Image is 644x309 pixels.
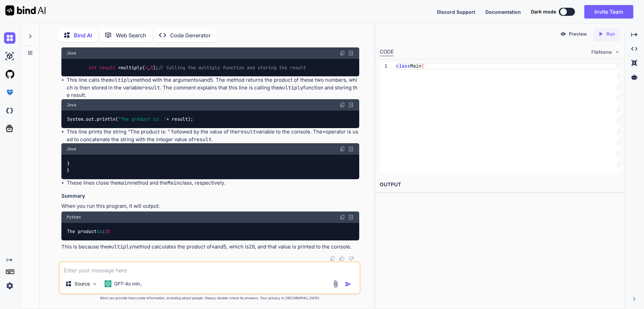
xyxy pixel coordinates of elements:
[67,179,359,187] li: These lines close the method and the class, respectively.
[108,243,132,250] code: multiply
[340,146,345,152] img: copy
[67,116,194,123] code: System.out.println( + result);
[531,8,556,15] span: Dark mode
[116,31,146,39] p: Web Search
[332,280,339,288] img: attachment
[5,5,46,15] img: Bind AI
[339,256,344,261] img: like
[569,31,587,37] p: Preview
[67,50,76,56] span: Java
[67,76,359,99] li: This line calls the method with the arguments and . The method returns the product of these two n...
[118,180,130,186] code: main
[380,63,387,70] div: 1
[340,102,345,108] img: copy
[145,65,148,71] span: 4
[99,65,115,71] span: result
[170,31,211,39] p: Code Generator
[223,243,226,250] code: 5
[114,280,143,287] p: GPT-4o min..
[4,87,15,98] img: premium
[614,49,620,55] img: chevron down
[348,102,354,108] img: Open in Browser
[67,228,111,235] code: The product :
[348,146,354,152] img: Open in Browser
[61,192,359,200] h3: Summary
[396,64,410,69] span: class
[4,105,15,116] img: darkCloudIdeIcon
[74,31,92,39] p: Bind AI
[67,146,76,152] span: Java
[249,243,255,250] code: 20
[348,256,354,261] img: dislike
[61,243,359,251] p: This is because the method calculates the product of and , which is , and that value is printed t...
[118,116,166,122] span: "The product is: "
[345,281,352,287] img: icon
[4,280,15,292] img: settings
[67,102,76,108] span: Java
[437,9,475,15] span: Discord Support
[67,215,81,220] span: Python
[560,31,566,37] img: preview
[279,84,303,91] code: multiply
[340,50,345,56] img: copy
[4,32,15,44] img: chat
[109,77,133,83] code: multiply
[322,128,325,135] code: +
[59,296,361,301] p: Bind can provide inaccurate information, including about people. Always double-check its answers....
[238,128,256,135] code: result
[210,77,213,83] code: 5
[61,202,359,210] p: When you run this program, it will output:
[606,31,615,37] p: Run
[67,128,359,143] li: This line prints the string "The product is: " followed by the value of the variable to the conso...
[421,64,424,69] span: {
[4,69,15,80] img: githubLight
[376,177,624,193] h2: OUTPUT
[4,50,15,62] img: ai-studio
[485,9,521,15] span: Documentation
[584,5,633,18] button: Invite Team
[410,64,422,69] span: Main
[437,8,475,15] button: Discord Support
[92,281,98,287] img: Pick Models
[212,243,215,250] code: 4
[340,215,345,220] img: copy
[485,8,521,15] button: Documentation
[74,280,90,287] p: Source
[142,84,160,91] code: result
[348,50,354,56] img: Open in Browser
[67,160,70,174] code: } }
[167,180,179,186] code: Main
[89,65,97,71] span: int
[198,77,201,83] code: 4
[330,256,335,261] img: copy
[105,229,110,235] span: 20
[67,64,307,71] code: multiply( , );
[150,65,153,71] span: 5
[118,65,121,71] span: =
[158,65,306,71] span: // Calling the multiply function and storing the result
[348,214,354,220] img: Open in Browser
[194,136,212,143] code: result
[97,229,102,235] span: is
[591,49,612,55] span: FileName
[380,48,394,56] div: CODE
[105,280,111,287] img: GPT-4o mini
